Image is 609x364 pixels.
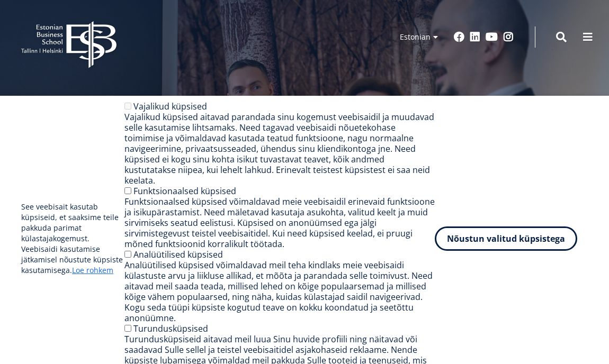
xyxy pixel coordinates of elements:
div: Analüütilised küpsised võimaldavad meil teha kindlaks meie veebisaidi külastuste arvu ja liikluse... [124,260,435,323]
label: Vajalikud küpsised [133,101,207,112]
a: Linkedin [470,32,480,42]
div: Vajalikud küpsised aitavad parandada sinu kogemust veebisaidil ja muudavad selle kasutamise lihts... [124,112,435,186]
label: Funktsionaalsed küpsised [133,185,236,197]
label: Analüütilised küpsised [133,249,223,260]
button: Nõustun valitud küpsistega [435,226,577,251]
a: Instagram [503,32,514,42]
div: Funktsionaalsed küpsised võimaldavad meie veebisaidil erinevaid funktsioone ja isikupärastamist. ... [124,196,435,249]
label: Turundusküpsised [133,323,208,334]
a: Facebook [454,32,464,42]
a: Loe rohkem [72,265,113,276]
a: Youtube [486,32,498,42]
p: See veebisait kasutab küpsiseid, et saaksime teile pakkuda parimat külastajakogemust. Veebisaidi ... [21,202,124,276]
